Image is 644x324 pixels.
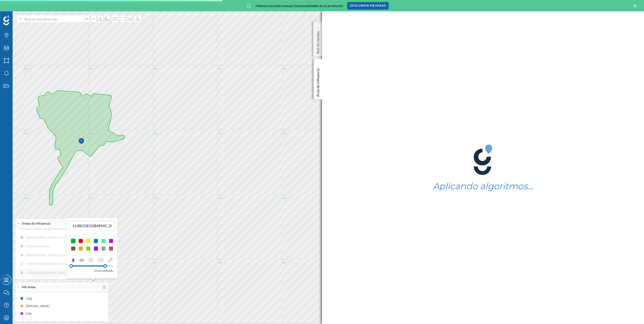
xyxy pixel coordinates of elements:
[26,304,52,309] div: [PERSON_NAME]
[94,268,113,273] p: 15 min andando
[315,29,320,54] p: Red de tiendas
[315,66,320,97] p: Área de influencia
[3,15,10,25] img: Geoblink Logo
[22,285,36,289] span: Mis áreas
[26,311,34,316] div: GSK
[255,3,343,8] span: ¡Hemos incluido nuevas funcionalidades en el producto!
[10,4,28,8] span: Soporte
[433,181,533,191] h1: Aplicando algoritmos…
[78,136,85,146] img: Marker
[26,296,35,301] div: 22@
[22,221,50,226] span: Áreas de influencia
